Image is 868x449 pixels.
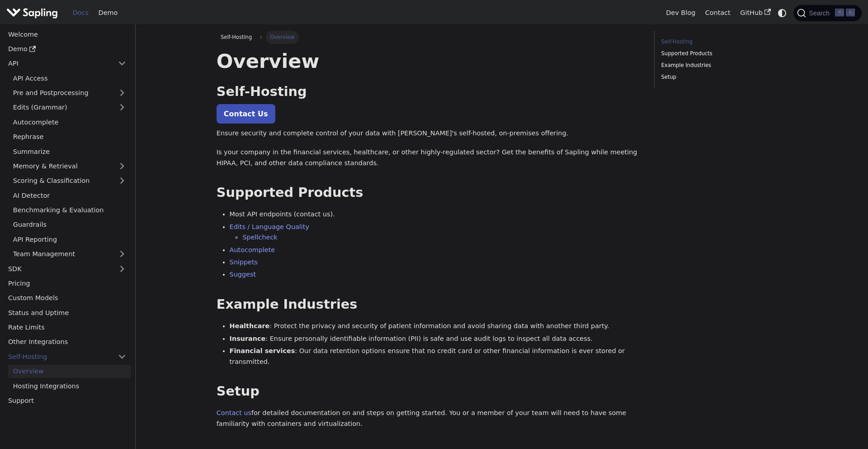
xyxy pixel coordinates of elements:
[661,6,700,20] a: Dev Blog
[113,57,131,70] button: Collapse sidebar category 'API'
[776,6,789,19] button: Switch between dark and light mode (currently system mode)
[230,321,642,332] li: : Protect the privacy and security of patient information and avoid sharing data with another thi...
[94,6,123,20] a: Demo
[6,6,58,19] img: Sapling.ai
[8,248,131,261] a: Team Management
[230,347,295,354] strong: Financial services
[8,379,131,392] a: Hosting Integrations
[661,38,784,46] a: Self-Hosting
[8,233,131,246] a: API Reporting
[230,335,266,342] strong: Insurance
[217,31,256,43] span: Self-Hosting
[217,185,642,201] h2: Supported Products
[835,9,844,17] kbd: ⌘
[8,86,131,100] a: Pre and Postprocessing
[8,189,131,202] a: AI Detector
[217,128,642,139] p: Ensure security and complete control of your data with [PERSON_NAME]'s self-hosted, on-premises o...
[230,322,270,330] strong: Healthcare
[3,350,131,363] a: Self-Hosting
[3,28,131,41] a: Welcome
[217,49,642,73] h1: Overview
[217,147,642,169] p: Is your company in the financial services, healthcare, or other highly-regulated sector? Get the ...
[735,6,775,20] a: GitHub
[217,409,251,416] a: Contact us
[3,43,131,56] a: Demo
[3,394,131,407] a: Support
[230,209,642,220] li: Most API endpoints (contact us).
[8,72,131,85] a: API Access
[217,408,642,430] p: for detailed documentation on and steps on getting started. You or a member of your team will nee...
[793,5,861,21] button: Search (Command+K)
[661,73,784,81] a: Setup
[8,130,131,143] a: Rephrase
[3,57,113,70] a: API
[266,31,299,43] span: Overview
[3,262,113,275] a: SDK
[242,234,277,241] a: Spellcheck
[230,246,275,253] a: Autocomplete
[6,6,61,19] a: Sapling.ai
[661,49,784,58] a: Supported Products
[3,306,131,319] a: Status and Uptime
[68,6,94,20] a: Docs
[8,365,131,378] a: Overview
[230,271,256,278] a: Suggest
[230,258,258,266] a: Snippets
[846,9,855,17] kbd: K
[217,84,642,100] h2: Self-Hosting
[661,61,784,70] a: Example Industries
[8,101,131,114] a: Edits (Grammar)
[8,218,131,231] a: Guardrails
[3,335,131,349] a: Other Integrations
[8,174,131,187] a: Scoring & Classification
[217,383,642,400] h2: Setup
[8,204,131,217] a: Benchmarking & Evaluation
[3,321,131,334] a: Rate Limits
[230,346,642,368] li: : Our data retention options ensure that no credit card or other financial information is ever st...
[8,160,131,173] a: Memory & Retrieval
[8,145,131,158] a: Summarize
[700,6,736,20] a: Contact
[806,10,835,17] span: Search
[217,296,642,313] h2: Example Industries
[230,223,309,230] a: Edits / Language Quality
[113,262,131,275] button: Expand sidebar category 'SDK'
[3,291,131,305] a: Custom Models
[217,31,642,43] nav: Breadcrumbs
[217,104,275,124] a: Contact Us
[8,115,131,129] a: Autocomplete
[3,277,131,290] a: Pricing
[230,334,642,344] li: : Ensure personally identifiable information (PII) is safe and use audit logs to inspect all data...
